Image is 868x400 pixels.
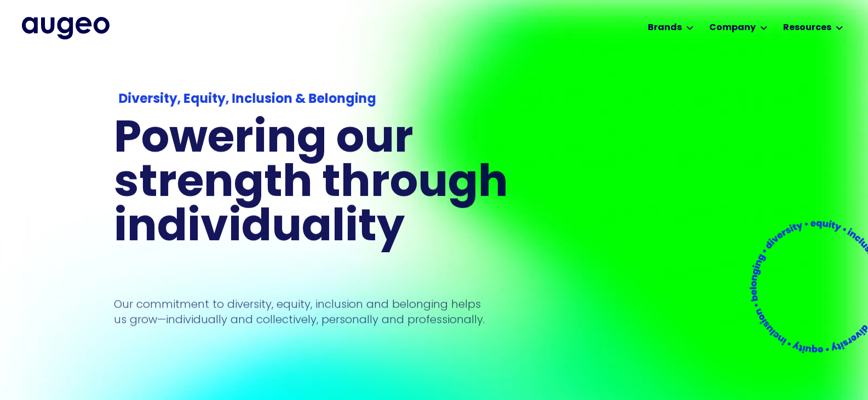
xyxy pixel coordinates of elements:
strong: Diversity, Equity, Inclusion & Belonging [118,93,376,106]
a: home [22,17,110,39]
h1: Powering our strength through individuality [114,118,587,251]
div: Brands [648,21,682,34]
div: Resources [783,21,831,34]
p: Our commitment to diversity, equity, inclusion and belonging helps us grow—individually and colle... [114,297,491,327]
img: Augeo's full logo in midnight blue. [22,17,110,39]
div: Company [709,21,756,34]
